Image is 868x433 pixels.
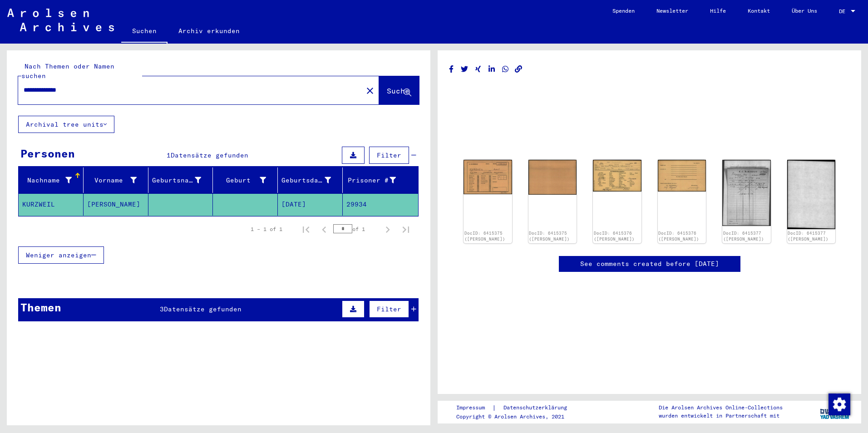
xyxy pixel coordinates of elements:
[580,259,719,269] a: See comments created before [DATE]
[496,403,578,413] a: Datenschutzerklärung
[464,231,505,242] a: DocID: 6415375 ([PERSON_NAME])
[369,147,409,164] button: Filter
[164,305,242,313] span: Datensätze gefunden
[19,167,84,193] mat-header-cell: Nachname
[723,231,764,242] a: DocID: 6415377 ([PERSON_NAME])
[659,403,783,412] p: Die Arolsen Archives Online-Collections
[456,403,578,413] div: |
[369,300,409,318] button: Filter
[464,160,512,194] img: 001.jpg
[278,167,343,193] mat-header-cell: Geburtsdatum
[87,173,148,187] div: Vorname
[19,193,84,216] mat-cell: KURZWEIL
[343,193,418,216] mat-cell: 29934
[658,160,706,192] img: 002.jpg
[787,160,836,229] img: 002.jpg
[456,413,578,421] p: Copyright © Arolsen Archives, 2021
[514,64,523,75] button: Copy link
[379,76,419,104] button: Suche
[217,176,266,185] div: Geburt‏
[460,64,469,75] button: Share on Twitter
[22,173,83,187] div: Nachname
[346,173,407,187] div: Prisoner #
[397,220,415,238] button: Last page
[84,167,148,193] mat-header-cell: Vorname
[121,20,168,44] a: Suchen
[84,193,148,216] mat-cell: [PERSON_NAME]
[343,167,418,193] mat-header-cell: Prisoner #
[377,305,401,313] span: Filter
[315,220,333,238] button: Previous page
[281,173,342,187] div: Geburtsdatum
[171,151,248,159] span: Datensätze gefunden
[18,116,114,133] button: Archival tree units
[346,176,396,185] div: Prisoner #
[456,403,492,413] a: Impressum
[160,305,164,313] span: 3
[501,64,510,75] button: Share on WhatsApp
[217,173,277,187] div: Geburt‏
[18,246,104,264] button: Weniger anzeigen
[473,64,483,75] button: Share on Xing
[829,394,850,415] img: Zustimmung ändern
[26,251,91,259] span: Weniger anzeigen
[152,173,213,187] div: Geburtsname
[379,220,397,238] button: Next page
[167,151,171,159] span: 1
[447,64,456,75] button: Share on Facebook
[487,64,497,75] button: Share on LinkedIn
[788,231,829,242] a: DocID: 6415377 ([PERSON_NAME])
[20,145,75,162] div: Personen
[658,231,699,242] a: DocID: 6415376 ([PERSON_NAME])
[21,62,114,80] mat-label: Nach Themen oder Namen suchen
[333,225,379,233] div: of 1
[387,86,409,95] span: Suche
[594,231,635,242] a: DocID: 6415376 ([PERSON_NAME])
[168,20,251,42] a: Archiv erkunden
[377,151,401,159] span: Filter
[722,160,771,226] img: 001.jpg
[659,412,783,420] p: wurden entwickelt in Partnerschaft mit
[148,167,213,193] mat-header-cell: Geburtsname
[839,8,849,15] span: DE
[7,9,114,31] img: Arolsen_neg.svg
[278,193,343,216] mat-cell: [DATE]
[818,400,852,423] img: yv_logo.png
[528,160,577,195] img: 002.jpg
[22,176,72,185] div: Nachname
[529,231,570,242] a: DocID: 6415375 ([PERSON_NAME])
[361,81,379,99] button: Clear
[828,393,850,415] div: Zustimmung ändern
[213,167,278,193] mat-header-cell: Geburt‏
[297,220,315,238] button: First page
[87,176,137,185] div: Vorname
[593,160,641,192] img: 001.jpg
[152,176,202,185] div: Geburtsname
[251,225,282,233] div: 1 – 1 of 1
[20,299,61,315] div: Themen
[281,176,331,185] div: Geburtsdatum
[365,85,375,96] mat-icon: close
